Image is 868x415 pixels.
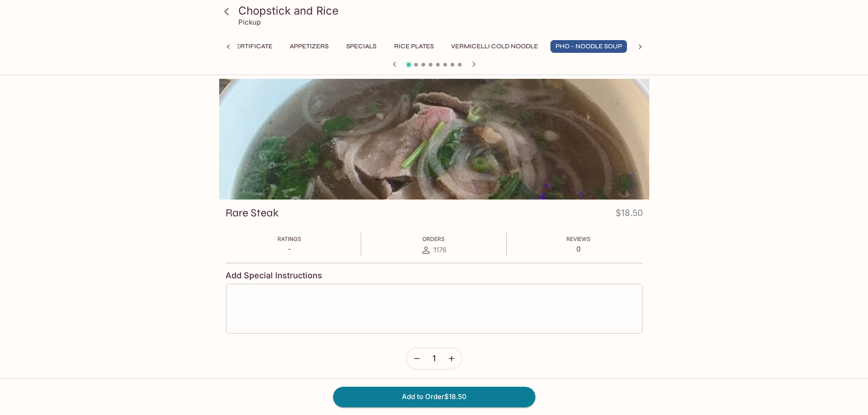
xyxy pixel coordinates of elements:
[226,271,643,281] h4: Add Special Instructions
[219,79,649,200] div: Rare Steak
[341,40,382,53] button: Specials
[285,40,334,53] button: Appetizers
[566,236,591,242] span: Reviews
[389,40,439,53] button: Rice Plates
[616,206,643,224] h4: $18.50
[226,206,278,220] h3: Rare Steak
[277,245,301,253] p: -
[432,354,436,364] span: 1
[446,40,543,53] button: Vermicelli Cold Noodle
[238,18,261,26] p: Pickup
[566,245,591,253] p: 0
[433,246,447,254] span: 1176
[210,40,277,53] button: Gift Certificate
[238,4,646,18] h3: Chopstick and Rice
[277,236,301,242] span: Ratings
[422,236,445,242] span: Orders
[550,40,627,53] button: Pho - Noodle Soup
[333,387,535,407] button: Add to Order$18.50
